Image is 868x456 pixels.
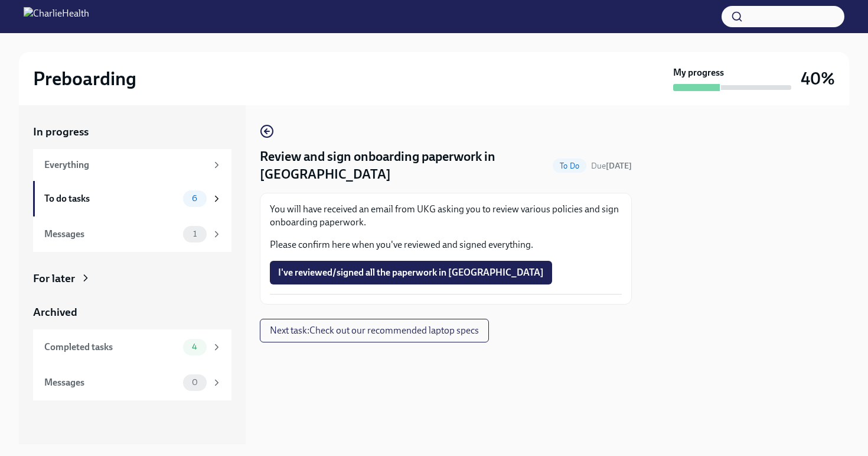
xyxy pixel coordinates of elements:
[606,161,632,171] strong: [DATE]
[44,376,178,389] div: Messages
[33,181,231,216] a: To do tasks6
[553,161,586,170] span: To Do
[260,148,548,183] h4: Review and sign onboarding paperwork in [GEOGRAPHIC_DATA]
[33,124,231,140] a: In progress
[33,365,231,400] a: Messages0
[44,341,178,354] div: Completed tasks
[24,7,89,26] img: CharlieHealth
[270,261,552,284] button: I've reviewed/signed all the paperwork in [GEOGRAPHIC_DATA]
[33,271,75,286] div: For later
[33,216,231,252] a: Messages1
[44,228,178,241] div: Messages
[591,160,632,172] span: September 6th, 2025 09:00
[270,325,479,337] span: Next task : Check out our recommended laptop specs
[260,319,489,342] button: Next task:Check out our recommended laptop specs
[186,229,204,238] span: 1
[185,378,205,387] span: 0
[33,329,231,365] a: Completed tasks4
[270,238,622,251] p: Please confirm here when you've reviewed and signed everything.
[185,342,204,351] span: 4
[33,149,231,181] a: Everything
[185,194,204,203] span: 6
[44,159,207,172] div: Everything
[44,192,178,205] div: To do tasks
[673,66,724,79] strong: My progress
[591,161,632,171] span: Due
[278,267,544,279] span: I've reviewed/signed all the paperwork in [GEOGRAPHIC_DATA]
[270,203,622,229] p: You will have received an email from UKG asking you to review various policies and sign onboardin...
[33,305,231,320] a: Archived
[33,67,136,90] h2: Preboarding
[801,68,835,89] h3: 40%
[33,271,231,286] a: For later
